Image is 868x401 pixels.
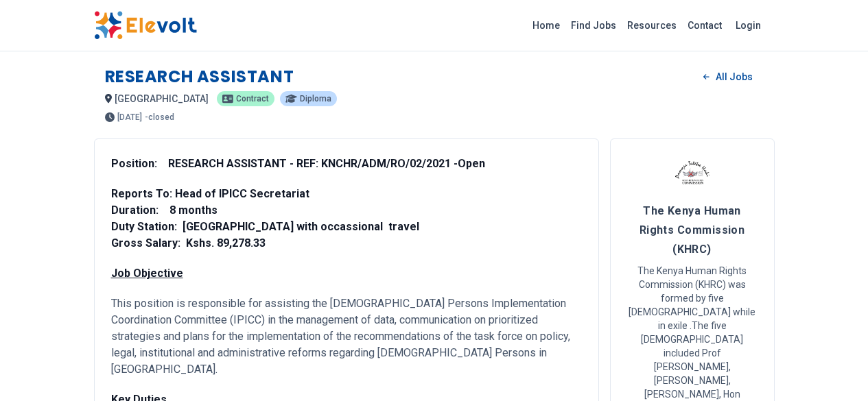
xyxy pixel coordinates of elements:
[675,156,709,190] img: The Kenya Human Rights Commission (KHRC)
[111,187,419,250] strong: Reports To: Head of IPICC Secretariat Duration: 8 months Duty Station: [GEOGRAPHIC_DATA] with occ...
[454,157,485,170] strong: -Open
[105,66,294,88] h1: RESEARCH ASSISTANT
[236,95,269,103] span: contract
[640,204,745,256] span: The Kenya Human Rights Commission (KHRC)
[115,93,209,104] span: [GEOGRAPHIC_DATA]
[565,14,622,36] a: Find Jobs
[727,12,769,39] a: Login
[111,267,183,280] ins: Job Objective
[111,295,582,378] p: This position is responsible for assisting the [DEMOGRAPHIC_DATA] Persons Implementation Coordina...
[692,66,763,87] a: All Jobs
[527,14,565,36] a: Home
[145,113,174,121] p: - closed
[117,113,142,121] span: [DATE]
[682,14,727,36] a: Contact
[622,14,682,36] a: Resources
[94,11,197,40] img: Elevolt
[111,157,451,170] strong: Position: RESEARCH ASSISTANT - REF: KNCHR/ADM/RO/02/2021
[300,95,331,103] span: diploma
